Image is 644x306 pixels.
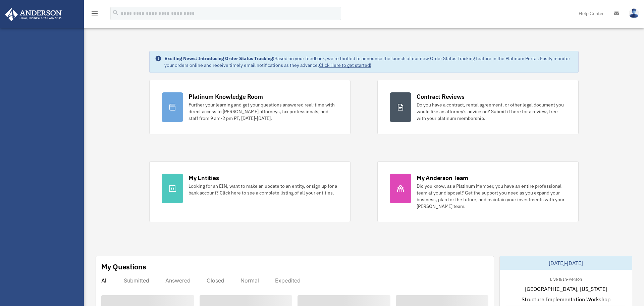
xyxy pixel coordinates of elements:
[240,277,259,284] div: Normal
[149,161,351,222] a: My Entities Looking for an EIN, want to make an update to an entity, or sign up for a bank accoun...
[377,80,579,134] a: Contract Reviews Do you have a contract, rental agreement, or other legal document you would like...
[165,277,191,284] div: Answered
[189,183,338,196] div: Looking for an EIN, want to make an update to an entity, or sign up for a bank account? Click her...
[189,101,338,122] div: Further your learning and get your questions answered real-time with direct access to [PERSON_NAM...
[91,12,99,17] a: menu
[164,55,274,61] strong: Exciting News: Introducing Order Status Tracking!
[500,256,632,270] div: [DATE]-[DATE]
[319,62,371,68] a: Click Here to get started!
[189,92,263,101] div: Platinum Knowledge Room
[91,9,99,17] i: menu
[525,285,607,293] span: [GEOGRAPHIC_DATA], [US_STATE]
[207,277,224,284] div: Closed
[417,92,465,101] div: Contract Reviews
[101,262,146,272] div: My Questions
[275,277,301,284] div: Expedited
[417,174,468,182] div: My Anderson Team
[124,277,149,284] div: Submitted
[545,275,587,282] div: Live & In-Person
[522,295,610,303] span: Structure Implementation Workshop
[112,9,119,16] i: search
[377,161,579,222] a: My Anderson Team Did you know, as a Platinum Member, you have an entire professional team at your...
[164,55,573,69] div: Based on your feedback, we're thrilled to announce the launch of our new Order Status Tracking fe...
[417,183,566,210] div: Did you know, as a Platinum Member, you have an entire professional team at your disposal? Get th...
[149,80,351,134] a: Platinum Knowledge Room Further your learning and get your questions answered real-time with dire...
[189,174,219,182] div: My Entities
[3,8,64,21] img: Anderson Advisors Platinum Portal
[629,8,639,18] img: User Pic
[101,277,108,284] div: All
[417,101,566,122] div: Do you have a contract, rental agreement, or other legal document you would like an attorney's ad...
